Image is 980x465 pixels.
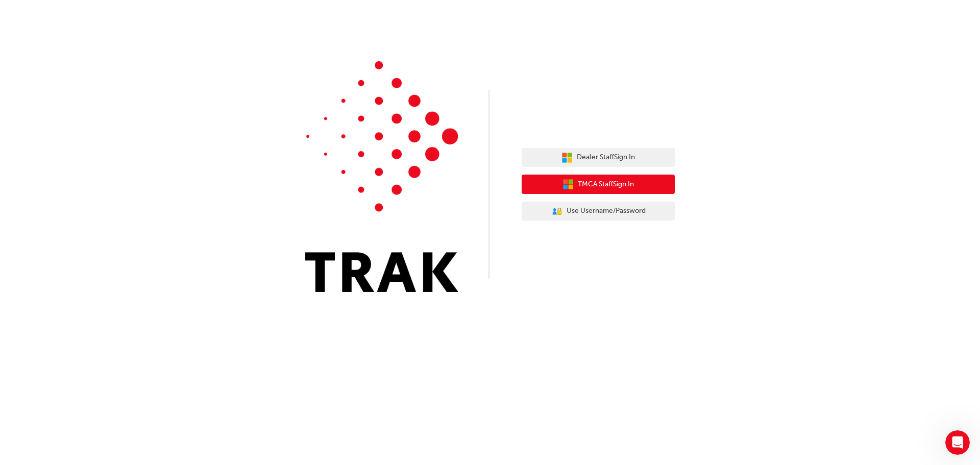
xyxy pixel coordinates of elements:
[945,430,970,455] iframe: Intercom live chat
[567,205,646,217] span: Use Username/Password
[578,179,634,190] span: TMCA Staff Sign In
[522,148,675,167] button: Dealer StaffSign In
[522,202,675,221] button: Use Username/Password
[577,152,635,163] span: Dealer Staff Sign In
[522,175,675,194] button: TMCA StaffSign In
[305,61,458,292] img: Trak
